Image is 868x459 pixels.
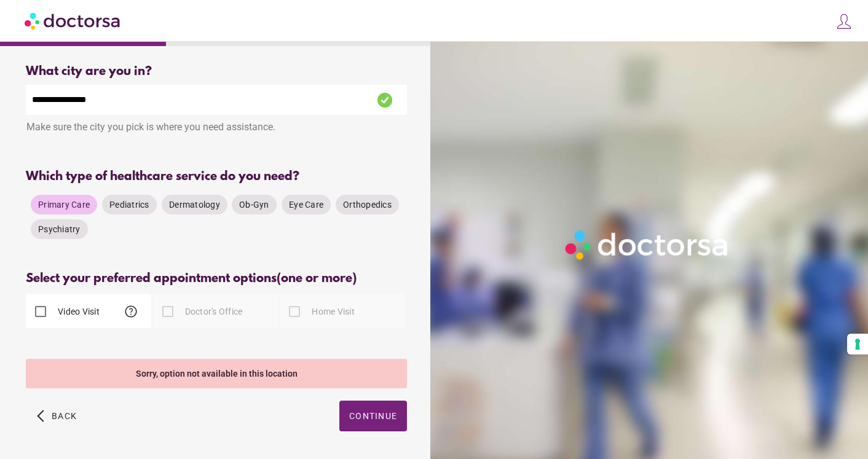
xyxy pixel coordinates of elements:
span: (one or more) [277,272,357,286]
div: Which type of healthcare service do you need? [26,170,407,184]
span: help [124,304,138,319]
button: Your consent preferences for tracking technologies [847,334,868,355]
span: Back [52,411,77,421]
img: Logo-Doctorsa-trans-White-partial-flat.png [561,226,734,264]
div: What city are you in? [26,65,407,79]
span: Psychiatry [38,224,81,234]
span: Dermatology [169,200,220,210]
label: Doctor's Office [183,305,243,318]
button: Continue [339,401,407,431]
span: Orthopedics [343,200,392,210]
span: Pediatrics [109,200,149,210]
img: Doctorsa.com [25,7,122,34]
span: Eye Care [289,200,323,210]
span: Primary Care [38,200,90,210]
span: Ob-Gyn [239,200,269,210]
span: Continue [349,411,397,421]
button: arrow_back_ios Back [32,401,82,431]
div: Sorry, option not available in this location [26,359,407,388]
div: Make sure the city you pick is where you need assistance. [26,115,407,142]
label: Video Visit [55,305,100,318]
label: Home Visit [309,305,355,318]
img: icons8-customer-100.png [835,13,853,30]
div: Select your preferred appointment options [26,272,407,286]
